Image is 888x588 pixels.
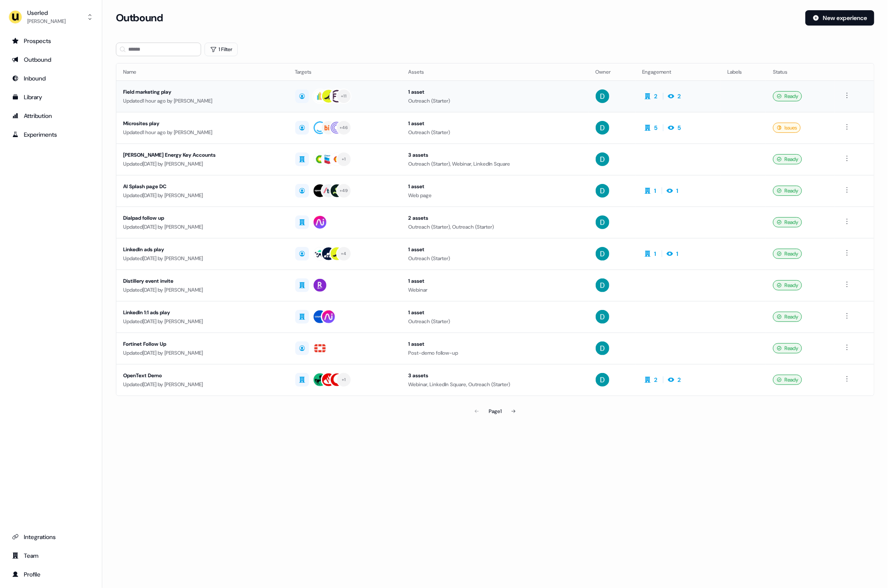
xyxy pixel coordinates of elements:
[340,187,348,195] div: + 49
[7,34,95,48] a: Go to prospects
[408,371,582,380] div: 3 assets
[408,254,582,263] div: Outreach (Starter)
[408,380,582,389] div: Webinar, LinkedIn Square, Outreach (Starter)
[677,186,679,195] div: 1
[123,223,282,231] div: Updated [DATE] by [PERSON_NAME]
[773,312,802,322] div: Ready
[408,191,582,200] div: Web page
[205,43,238,56] button: 1 Filter
[596,184,609,198] img: David
[773,280,802,290] div: Ready
[12,55,90,64] div: Outbound
[340,124,348,132] div: + 46
[12,112,90,120] div: Attribution
[773,375,802,385] div: Ready
[123,88,282,96] div: Field marketing play
[123,317,282,326] div: Updated [DATE] by [PERSON_NAME]
[408,317,582,326] div: Outreach (Starter)
[408,214,582,222] div: 2 assets
[678,376,681,384] div: 2
[27,9,66,17] div: Userled
[721,63,766,80] th: Labels
[123,349,282,357] div: Updated [DATE] by [PERSON_NAME]
[408,340,582,348] div: 1 asset
[12,130,90,139] div: Experiments
[116,63,288,80] th: Name
[805,10,874,26] button: New experience
[408,151,582,159] div: 3 assets
[7,72,95,85] a: Go to Inbound
[773,186,802,196] div: Ready
[596,341,609,355] img: David
[123,128,282,137] div: Updated 1 hour ago by [PERSON_NAME]
[123,97,282,105] div: Updated 1 hour ago by [PERSON_NAME]
[123,380,282,389] div: Updated [DATE] by [PERSON_NAME]
[408,349,582,357] div: Post-demo follow-up
[773,154,802,164] div: Ready
[123,160,282,168] div: Updated [DATE] by [PERSON_NAME]
[773,91,802,101] div: Ready
[341,92,346,100] div: + 11
[596,152,609,166] img: David
[7,7,95,27] button: Userled[PERSON_NAME]
[123,191,282,200] div: Updated [DATE] by [PERSON_NAME]
[596,278,609,292] img: David
[589,63,636,80] th: Owner
[12,570,90,579] div: Profile
[596,121,609,135] img: David
[408,88,582,96] div: 1 asset
[123,119,282,128] div: Microsites play
[766,63,835,80] th: Status
[7,90,95,104] a: Go to templates
[678,92,681,100] div: 2
[596,310,609,324] img: David
[27,17,66,26] div: [PERSON_NAME]
[123,340,282,348] div: Fortinet Follow Up
[123,245,282,254] div: LinkedIn ads play
[123,214,282,222] div: Dialpad follow up
[596,247,609,261] img: David
[489,407,502,416] div: Page 1
[654,186,657,195] div: 1
[12,93,90,101] div: Library
[654,250,657,258] div: 1
[12,551,90,560] div: Team
[123,254,282,263] div: Updated [DATE] by [PERSON_NAME]
[596,89,609,103] img: David
[342,155,346,163] div: + 1
[12,533,90,541] div: Integrations
[123,182,282,191] div: AI Splash page DC
[677,250,679,258] div: 1
[408,182,582,191] div: 1 asset
[123,371,282,380] div: OpenText Demo
[773,343,802,353] div: Ready
[408,308,582,317] div: 1 asset
[7,53,95,66] a: Go to outbound experience
[773,249,802,259] div: Ready
[596,215,609,229] img: David
[7,549,95,562] a: Go to team
[7,530,95,544] a: Go to integrations
[773,217,802,227] div: Ready
[123,286,282,294] div: Updated [DATE] by [PERSON_NAME]
[12,74,90,83] div: Inbound
[773,123,801,133] div: Issues
[408,277,582,285] div: 1 asset
[7,128,95,141] a: Go to experiments
[341,250,346,258] div: + 4
[636,63,721,80] th: Engagement
[123,277,282,285] div: Distillery event invite
[654,123,658,132] div: 5
[123,151,282,159] div: [PERSON_NAME] Energy Key Accounts
[7,109,95,123] a: Go to attribution
[123,308,282,317] div: LinkedIn 1:1 ads play
[116,11,163,24] h3: Outbound
[654,92,658,100] div: 2
[596,373,609,387] img: David
[654,376,658,384] div: 2
[408,160,582,168] div: Outreach (Starter), Webinar, LinkedIn Square
[408,223,582,231] div: Outreach (Starter), Outreach (Starter)
[288,63,402,80] th: Targets
[401,63,588,80] th: Assets
[408,286,582,294] div: Webinar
